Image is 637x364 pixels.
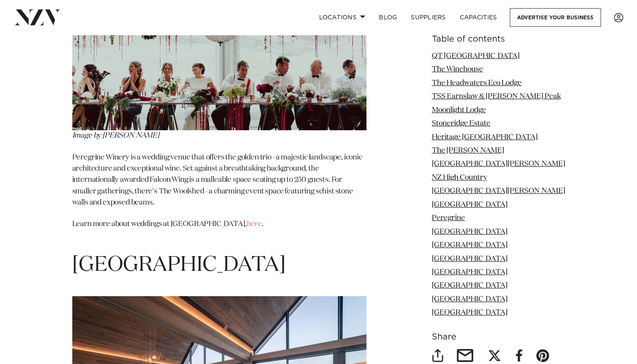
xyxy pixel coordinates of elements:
[453,8,504,27] a: Capacities
[432,147,504,154] a: The [PERSON_NAME]
[432,134,538,141] a: Heritage [GEOGRAPHIC_DATA]
[432,174,487,181] a: NZ High Country
[247,220,262,228] a: here
[432,333,565,342] h6: Share
[432,309,508,316] a: [GEOGRAPHIC_DATA]
[432,80,522,87] a: The Headwaters Eco Lodge
[432,187,565,195] a: [GEOGRAPHIC_DATA][PERSON_NAME]
[404,8,452,27] a: SUPPLIERS
[432,296,508,303] a: [GEOGRAPHIC_DATA]
[432,242,508,249] a: [GEOGRAPHIC_DATA]
[72,255,286,275] span: [GEOGRAPHIC_DATA]
[432,282,508,289] a: [GEOGRAPHIC_DATA]
[432,228,508,236] a: [GEOGRAPHIC_DATA]
[432,255,508,263] a: [GEOGRAPHIC_DATA]
[432,107,486,114] a: Moonlight Lodge
[432,120,490,127] a: Stoneridge Estate
[72,132,159,139] span: Image by [PERSON_NAME]
[72,220,264,228] span: Learn more about weddings at [GEOGRAPHIC_DATA], .
[432,66,483,73] a: The Winehouse
[432,161,565,168] a: [GEOGRAPHIC_DATA][PERSON_NAME]
[432,214,465,222] a: Peregrine
[312,8,372,27] a: Locations
[432,93,561,100] a: TSS Earnslaw & [PERSON_NAME] Peak
[432,269,508,276] a: [GEOGRAPHIC_DATA]
[432,201,508,208] a: [GEOGRAPHIC_DATA]
[14,9,61,25] img: nzv-logo.png
[72,152,366,209] p: Peregrine Winery is a wedding venue that offers the golden trio - a majestic landscape, iconic ar...
[372,8,404,27] a: BLOG
[432,52,520,60] a: QT [GEOGRAPHIC_DATA]
[432,35,565,44] h6: Table of contents
[510,8,601,27] a: Advertise your business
